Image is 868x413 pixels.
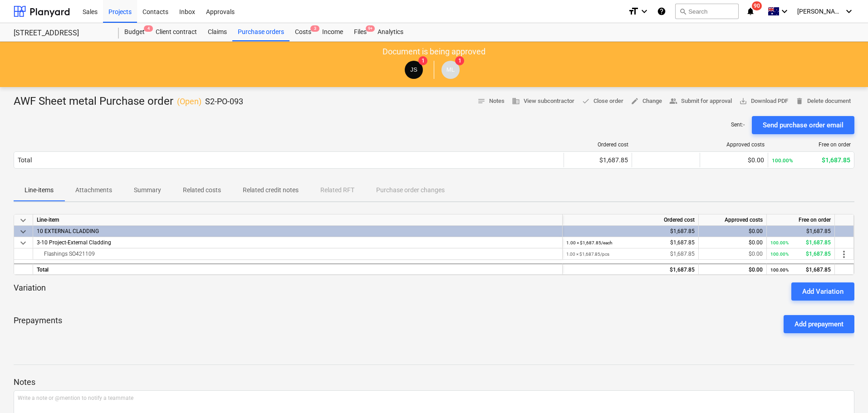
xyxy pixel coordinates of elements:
[289,23,317,41] a: Costs3
[75,185,112,195] p: Attachments
[795,97,804,105] span: delete
[566,248,695,260] div: $1,687.85
[657,6,666,17] i: Knowledge base
[134,185,161,195] p: Summary
[843,6,854,17] i: keyboard_arrow_down
[183,185,221,195] p: Related costs
[752,1,762,10] span: 90
[243,185,299,195] p: Related credit notes
[823,369,868,413] iframe: Chat Widget
[702,237,763,248] div: $0.00
[702,264,763,276] div: $0.00
[202,23,232,41] a: Claims
[477,96,505,107] span: Notes
[37,239,111,246] span: 3-10 Project-External Cladding
[446,66,455,73] span: ML
[14,94,243,109] div: AWF Sheet metal Purchase order
[144,25,153,32] span: 4
[772,157,793,164] small: 100.00%
[802,286,843,297] div: Add Variation
[310,25,319,32] span: 3
[736,94,792,108] button: Download PDF
[784,315,854,333] button: Add prepayment
[405,61,423,79] div: Jacob Salta
[797,8,843,15] span: [PERSON_NAME]
[770,240,789,245] small: 100.00%
[679,8,687,15] span: search
[512,96,574,107] span: View subcontractor
[770,267,789,272] small: 100.00%
[702,226,763,237] div: $0.00
[631,97,639,105] span: edit
[763,119,843,131] div: Send purchase order email
[770,226,831,237] div: $1,687.85
[348,23,372,41] div: Files
[702,248,763,260] div: $0.00
[566,240,613,245] small: 1.00 × $1,687.85 / each
[628,6,639,17] i: format_size
[770,252,789,257] small: 100.00%
[477,97,485,105] span: notes
[752,116,854,134] button: Send purchase order email
[18,226,29,237] span: keyboard_arrow_down
[14,315,62,333] p: Prepayments
[119,23,150,41] div: Budget
[512,97,520,105] span: business
[631,96,662,107] span: Change
[348,23,372,41] a: Files9+
[795,96,851,107] span: Delete document
[18,215,29,226] span: keyboard_arrow_down
[566,237,695,248] div: $1,687.85
[739,96,788,107] span: Download PDF
[704,156,764,164] div: $0.00
[627,94,666,108] button: Change
[772,141,851,148] div: Free on order
[372,23,409,41] a: Analytics
[366,25,375,32] span: 9+
[18,238,29,248] span: keyboard_arrow_down
[746,6,755,17] i: notifications
[289,23,317,41] div: Costs
[666,94,736,108] button: Submit for approval
[568,156,628,164] div: $1,687.85
[508,94,578,108] button: View subcontractor
[767,214,835,226] div: Free on order
[794,318,843,330] div: Add prepayment
[232,23,289,41] a: Purchase orders
[770,248,831,260] div: $1,687.85
[669,96,732,107] span: Submit for approval
[33,263,563,275] div: Total
[563,214,699,226] div: Ordered cost
[33,214,563,226] div: Line-item
[639,6,650,17] i: keyboard_arrow_down
[18,156,32,164] div: Total
[441,61,460,79] div: Matt Lebon
[37,248,559,259] div: Flashings SO421109
[410,66,417,73] span: JS
[205,96,243,107] p: S2-PO-093
[792,94,854,108] button: Delete document
[25,185,54,195] p: Line-items
[37,226,559,237] div: 10 EXTERNAL CLADDING
[150,23,202,41] a: Client contract
[791,282,854,301] button: Add Variation
[675,4,739,19] button: Search
[14,282,46,301] p: Variation
[704,141,765,148] div: Approved costs
[317,23,348,41] div: Income
[582,96,623,107] span: Close order
[731,121,745,129] p: Sent : -
[418,56,427,65] span: 1
[578,94,627,108] button: Close order
[177,96,201,107] p: ( Open )
[566,264,695,276] div: $1,687.85
[14,377,854,388] p: Notes
[383,46,485,57] p: Document is being approved
[839,249,849,260] span: more_vert
[474,94,508,108] button: Notes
